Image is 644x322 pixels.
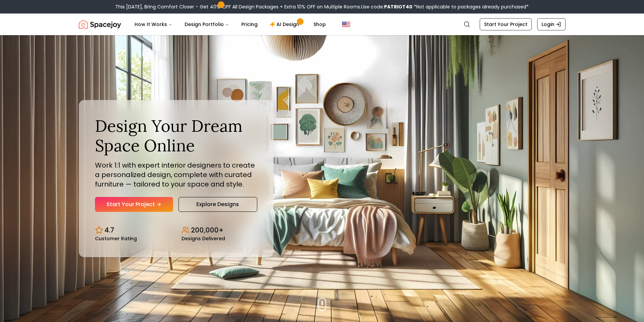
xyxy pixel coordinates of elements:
span: Use code: [361,3,412,10]
h1: Design Your Dream Space Online [95,116,257,155]
a: Login [537,18,566,30]
a: Start Your Project [480,18,532,30]
b: PATRIOT40 [384,3,412,10]
button: Design Portfolio [179,18,235,31]
nav: Main [129,18,331,31]
p: Work 1:1 with expert interior designers to create a personalized design, complete with curated fu... [95,160,257,189]
a: Spacejoy [79,18,121,31]
nav: Global [79,14,566,35]
a: Shop [308,18,331,31]
p: 4.7 [104,225,114,235]
img: United States [342,20,350,28]
a: Explore Designs [178,197,257,212]
button: How It Works [129,18,178,31]
div: Design stats [95,220,257,241]
p: 200,000+ [191,225,223,235]
small: Designs Delivered [182,236,225,241]
small: Customer Rating [95,236,137,241]
img: Spacejoy Logo [79,18,121,31]
a: AI Design [264,18,307,31]
a: Start Your Project [95,197,173,212]
span: *Not applicable to packages already purchased* [412,3,529,10]
div: This [DATE], Bring Comfort Closer – Get 40% OFF All Design Packages + Extra 10% OFF on Multiple R... [115,3,529,10]
a: Pricing [236,18,263,31]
